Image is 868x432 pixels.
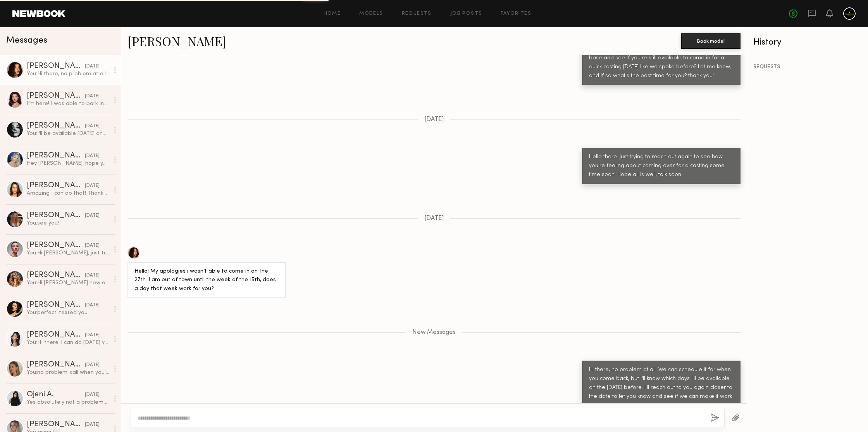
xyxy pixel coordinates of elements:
[753,64,862,70] div: REQUESTS
[27,219,109,227] div: You: see you!
[753,38,862,47] div: History
[85,242,100,249] div: [DATE]
[27,399,109,406] div: Yes absolutely not a problem at all!
[27,369,109,376] div: You: no problem..call when you're by the gate
[412,329,456,336] span: New Messages
[27,271,85,279] div: [PERSON_NAME]
[324,11,341,16] a: Home
[27,242,85,249] div: [PERSON_NAME]
[85,63,100,70] div: [DATE]
[424,116,444,123] span: [DATE]
[27,160,109,167] div: Hey [PERSON_NAME], hope you’re doing well. My sister’s instagram is @trapfordom
[681,37,741,44] a: Book model
[589,153,734,180] div: Hello there. Just trying to reach out again to see how you're feeling about coming over for a cas...
[85,212,100,219] div: [DATE]
[27,339,109,346] div: You: HI there..I can do [DATE] yes..also [DATE] if you prefer.
[27,92,85,100] div: [PERSON_NAME]
[359,11,383,16] a: Models
[27,361,85,369] div: [PERSON_NAME]
[27,391,85,399] div: Ojeni A.
[85,391,100,399] div: [DATE]
[85,332,100,339] div: [DATE]
[27,130,109,137] div: You: I'll be available [DATE] and [DATE] if you can do that
[85,182,100,190] div: [DATE]
[589,45,734,81] div: Hi [PERSON_NAME], how are you? Just wanted to touch base and see if you're still available to com...
[85,272,100,279] div: [DATE]
[27,249,109,257] div: You: Hi [PERSON_NAME], just trying to reach out again about the ecomm gig, to see if you're still...
[27,190,109,197] div: Amazing I can do that! Thanks so much & looking forward to meeting you!!
[27,100,109,107] div: I’m here! I was able to park inside the parking lot
[27,152,85,160] div: [PERSON_NAME]
[85,421,100,429] div: [DATE]
[6,36,47,45] span: Messages
[127,33,226,49] a: [PERSON_NAME]
[85,302,100,309] div: [DATE]
[27,122,85,130] div: [PERSON_NAME]
[85,152,100,160] div: [DATE]
[27,331,85,339] div: [PERSON_NAME]
[27,309,109,316] div: You: perfect..texted you...
[27,421,85,429] div: [PERSON_NAME]
[85,123,100,130] div: [DATE]
[27,301,85,309] div: [PERSON_NAME]
[27,182,85,190] div: [PERSON_NAME]
[681,33,741,49] button: Book model
[27,279,109,287] div: You: Hi [PERSON_NAME] how are you? My name is [PERSON_NAME] and I work for a company called Valen...
[501,11,531,16] a: Favorites
[450,11,482,16] a: Job Posts
[85,361,100,369] div: [DATE]
[27,70,109,78] div: You: Hi there, no problem at all. We can schedule it for when you come back, but I'll know which ...
[589,366,734,419] div: Hi there, no problem at all. We can schedule it for when you come back, but I'll know which days ...
[27,212,85,219] div: [PERSON_NAME]
[85,93,100,100] div: [DATE]
[134,267,279,294] div: Hello! My apologies i wasn’t able to come in on the 27th. I am out of town until the week of the ...
[402,11,432,16] a: Requests
[424,215,444,222] span: [DATE]
[27,62,85,70] div: [PERSON_NAME]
